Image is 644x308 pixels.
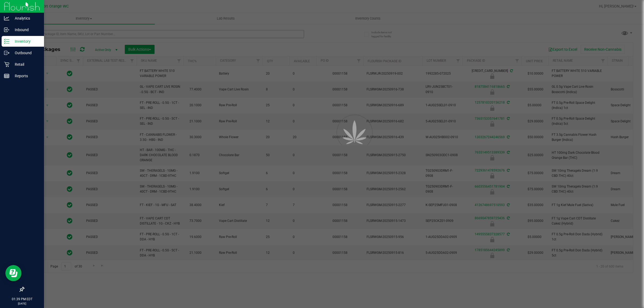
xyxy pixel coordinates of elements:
[4,73,9,79] inline-svg: Reports
[9,50,42,56] p: Outbound
[4,16,9,21] inline-svg: Analytics
[4,50,9,56] inline-svg: Outbound
[9,73,42,79] p: Reports
[9,61,42,68] p: Retail
[4,62,9,67] inline-svg: Retail
[9,27,42,33] p: Inbound
[9,15,42,21] p: Analytics
[4,27,9,32] inline-svg: Inbound
[5,265,21,281] iframe: Resource center
[4,39,9,44] inline-svg: Inventory
[2,297,42,302] p: 01:39 PM EDT
[9,38,42,45] p: Inventory
[2,302,42,306] p: [DATE]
